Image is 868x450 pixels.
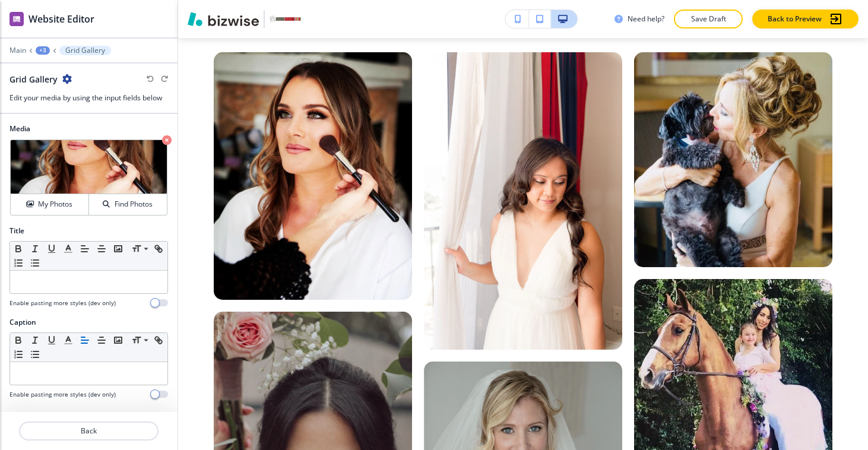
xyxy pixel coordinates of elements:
p: Grid Gallery [65,46,105,55]
h3: Edit your media by using the input fields below [9,93,168,103]
h2: Media [9,123,168,134]
img: editor icon [9,12,24,26]
button: My Photos [11,194,89,215]
h3: Need help? [628,14,664,24]
h4: Enable pasting more styles (dev only) [9,299,116,308]
h4: Enable pasting more styles (dev only) [9,390,116,399]
p: Back to Preview [768,14,822,24]
button: Back [19,422,159,441]
button: Find Photos [89,194,167,215]
h2: Grid Gallery [9,73,58,85]
img: Bizwise Logo [188,12,259,26]
p: Save Draft [689,14,727,24]
h2: Title [9,226,24,236]
div: My PhotosFind Photos [9,139,168,216]
button: Main [9,46,26,55]
button: Grid Gallery [59,46,111,55]
img: Your Logo [270,15,302,22]
h4: Find Photos [115,199,153,210]
h2: Website Editor [28,12,94,26]
button: Back to Preview [752,9,859,28]
button: Save Draft [674,9,743,28]
p: Back [20,426,157,436]
h4: My Photos [38,199,72,210]
button: +3 [36,46,50,55]
h2: Caption [9,317,36,328]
